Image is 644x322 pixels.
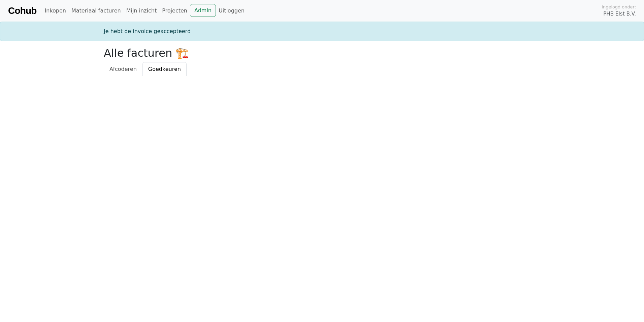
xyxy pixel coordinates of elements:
[148,66,181,72] span: Goedkeuren
[109,66,137,72] span: Afcoderen
[602,4,636,10] span: Ingelogd onder:
[42,4,68,18] a: Inkopen
[159,4,190,18] a: Projecten
[124,4,160,18] a: Mijn inzicht
[8,3,36,19] a: Cohub
[69,4,124,18] a: Materiaal facturen
[216,4,247,18] a: Uitloggen
[100,27,544,35] div: Je hebt de invoice geaccepteerd
[104,47,540,59] h2: Alle facturen 🏗️
[603,10,636,18] span: PHB Elst B.V.
[190,4,216,17] a: Admin
[142,62,187,76] a: Goedkeuren
[104,62,142,76] a: Afcoderen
